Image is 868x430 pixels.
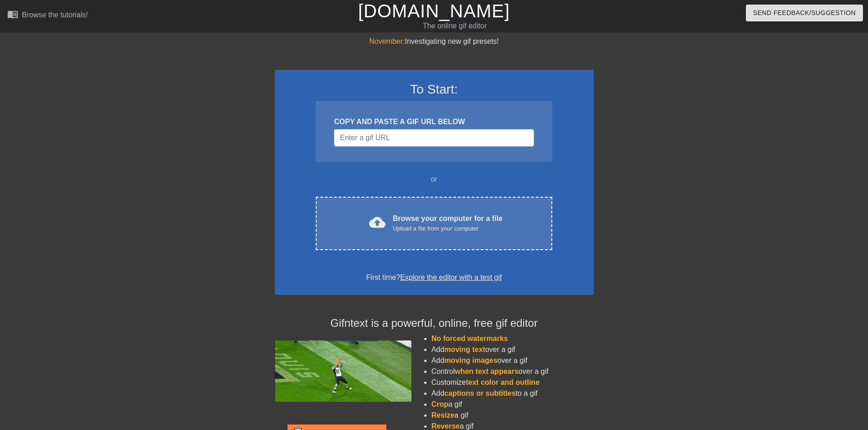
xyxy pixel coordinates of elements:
[400,273,502,281] a: Explore the editor with a test gif
[753,7,856,19] span: Send Feedback/Suggestion
[466,378,539,386] span: text color and outline
[393,224,503,233] div: Upload a file from your computer
[431,366,594,377] li: Control over a gif
[298,174,570,185] div: or
[431,355,594,366] li: Add over a gif
[22,11,88,19] div: Browse the tutorials!
[275,317,594,330] h4: Gifntext is a powerful, online, free gif editor
[431,411,455,419] span: Resize
[431,335,508,342] span: No forced watermarks
[369,37,405,45] span: November:
[444,357,497,364] span: moving images
[746,5,863,21] button: Send Feedback/Suggestion
[275,341,411,402] img: football_small.gif
[444,346,485,353] span: moving text
[431,399,594,410] li: a gif
[393,213,503,233] div: Browse your computer for a file
[7,9,18,20] span: menu_book
[431,410,594,421] li: a gif
[431,344,594,355] li: Add over a gif
[275,36,594,47] div: Investigating new gif presets!
[444,389,515,397] span: captions or subtitles
[431,388,594,399] li: Add to a gif
[358,1,510,21] a: [DOMAIN_NAME]
[431,422,460,430] span: Reverse
[287,272,582,283] div: First time?
[334,116,534,127] div: COPY AND PASTE A GIF URL BELOW
[287,82,582,97] h3: To Start:
[431,400,448,408] span: Crop
[455,367,519,375] span: when text appears
[334,129,534,147] input: Username
[7,9,88,23] a: Browse the tutorials!
[294,21,616,31] div: The online gif editor
[431,377,594,388] li: Customize
[369,214,385,231] span: cloud_upload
